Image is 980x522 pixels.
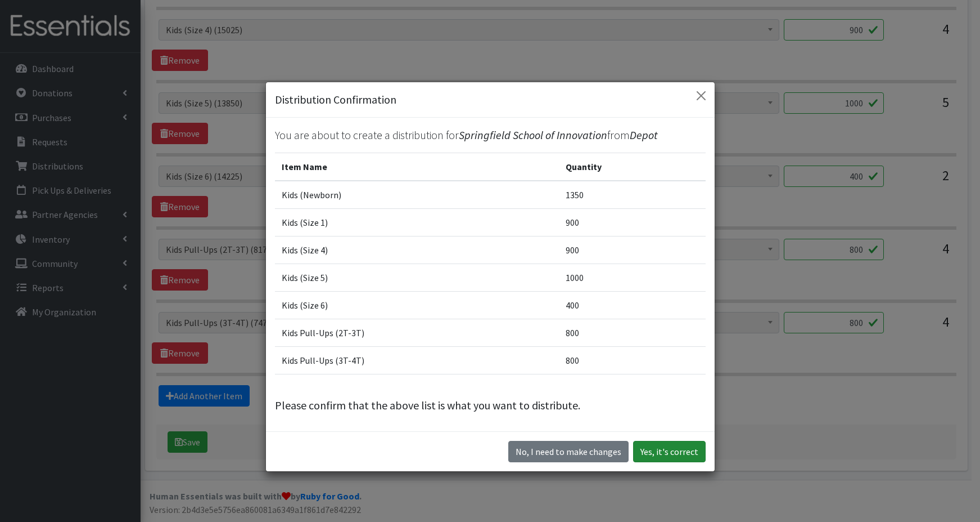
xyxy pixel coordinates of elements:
td: 1000 [559,264,705,292]
td: 800 [559,347,705,374]
td: Kids (Newborn) [275,181,559,209]
td: 800 [559,319,705,347]
span: Springfield School of Innovation [459,128,607,142]
th: Item Name [275,153,559,181]
td: Kids (Size 1) [275,209,559,237]
span: Depot [630,128,658,142]
button: No I need to make changes [508,441,629,462]
button: Yes, it's correct [633,441,706,462]
td: Kids (Size 6) [275,292,559,319]
h5: Distribution Confirmation [275,91,396,108]
button: Close [692,87,710,105]
td: 400 [559,292,705,319]
th: Quantity [559,153,705,181]
td: Kids (Size 4) [275,237,559,264]
p: Please confirm that the above list is what you want to distribute. [275,397,706,414]
td: 900 [559,237,705,264]
td: 1350 [559,181,705,209]
p: You are about to create a distribution for from [275,127,706,144]
td: Kids (Size 5) [275,264,559,292]
td: Kids Pull-Ups (2T-3T) [275,319,559,347]
td: 900 [559,209,705,237]
td: Kids Pull-Ups (3T-4T) [275,347,559,374]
